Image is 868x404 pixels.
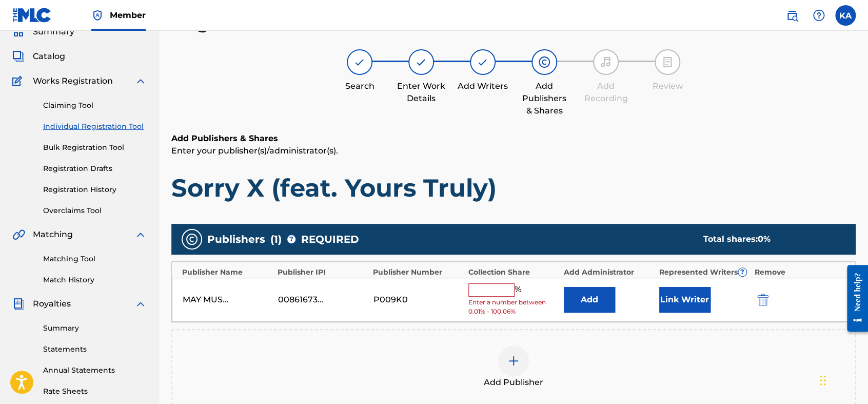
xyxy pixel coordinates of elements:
a: Claiming Tool [43,100,147,111]
h1: Sorry X (feat. Yours Truly) [171,172,856,203]
div: Publisher Name [182,267,272,278]
span: Add Publisher [484,376,543,389]
img: step indicator icon for Add Publishers & Shares [538,56,550,68]
p: Enter your publisher(s)/administrator(s). [171,145,856,157]
a: CatalogCatalog [12,50,65,63]
a: Overclaims Tool [43,205,147,216]
a: Registration Drafts [43,163,147,174]
div: Search [334,80,385,92]
div: Enter Work Details [396,80,447,105]
span: ( 1 ) [270,232,282,247]
img: Royalties [12,298,25,310]
img: expand [134,298,147,310]
iframe: Chat Widget [817,355,868,404]
span: Enter a number between 0.01% - 100.06% [468,298,559,316]
div: Add Writers [457,80,508,92]
span: Royalties [33,298,71,310]
div: Drag [820,365,826,396]
img: Matching [12,228,25,241]
div: Publisher Number [373,267,463,278]
a: Statements [43,344,147,355]
img: step indicator icon for Enter Work Details [415,56,427,68]
a: Public Search [782,5,802,26]
a: Match History [43,275,147,285]
a: Individual Registration Tool [43,121,147,132]
img: help [813,9,825,22]
div: Publisher IPI [278,267,368,278]
img: Catalog [12,50,25,63]
iframe: Resource Center [839,257,868,339]
span: REQUIRED [301,232,359,247]
img: search [786,9,798,22]
div: Help [808,5,829,26]
img: step indicator icon for Add Writers [477,56,489,68]
div: Total shares: [703,233,835,245]
a: Registration History [43,184,147,195]
span: Matching [33,228,73,241]
img: expand [134,228,147,241]
a: Rate Sheets [43,386,147,397]
div: Remove [755,267,845,278]
span: Publishers [207,232,265,247]
img: step indicator icon for Search [353,56,366,68]
img: publishers [186,233,198,245]
div: Collection Share [468,267,559,278]
img: Top Rightsholder [91,9,104,22]
button: Add [564,287,615,313]
img: step indicator icon for Review [661,56,674,68]
span: Member [110,9,146,21]
img: Works Registration [12,75,26,87]
button: Link Writer [659,287,711,313]
img: 12a2ab48e56ec057fbd8.svg [757,294,768,306]
img: add [507,355,520,367]
a: Summary [43,323,147,334]
div: User Menu [835,5,856,26]
span: ? [287,235,295,243]
div: Represented Writers [659,267,749,278]
span: Works Registration [33,75,113,87]
span: % [515,283,524,297]
a: SummarySummary [12,26,74,38]
div: Review [642,80,693,92]
a: Matching Tool [43,254,147,264]
img: MLC Logo [12,8,52,23]
span: ? [738,268,746,276]
div: Add Administrator [564,267,654,278]
span: 0 % [757,234,770,244]
span: Summary [33,26,74,38]
img: step indicator icon for Add Recording [600,56,612,68]
img: expand [134,75,147,87]
span: Catalog [33,50,65,63]
div: Add Publishers & Shares [519,80,570,117]
a: Bulk Registration Tool [43,142,147,153]
h6: Add Publishers & Shares [171,132,856,145]
img: Summary [12,26,25,38]
div: Add Recording [580,80,632,105]
a: Annual Statements [43,365,147,376]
